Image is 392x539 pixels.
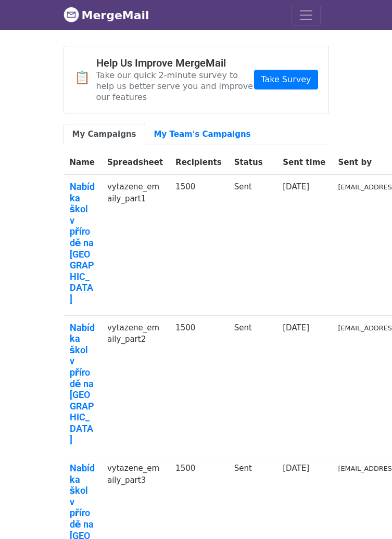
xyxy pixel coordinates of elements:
[101,175,169,316] td: vytazene_emaily_part1
[283,464,309,473] a: [DATE]
[228,315,277,456] td: Sent
[145,124,260,145] a: My Team's Campaigns
[64,124,145,145] a: My Campaigns
[64,150,101,175] th: Name
[283,323,309,332] a: [DATE]
[169,175,228,316] td: 1500
[96,70,255,102] p: Take our quick 2-minute survey to help us better serve you and improve our features
[292,5,321,25] button: Toggle navigation
[254,70,318,89] a: Take Survey
[74,70,96,85] span: 📋
[96,57,255,69] h4: Help Us Improve MergeMail
[169,315,228,456] td: 1500
[101,150,169,175] th: Spreadsheet
[169,150,228,175] th: Recipients
[101,315,169,456] td: vytazene_emaily_part2
[64,4,149,26] a: MergeMail
[228,175,277,316] td: Sent
[276,150,332,175] th: Sent time
[70,322,95,446] a: Nabídka škol v přírodě na [GEOGRAPHIC_DATA]
[70,181,95,305] a: Nabídka škol v přírodě na [GEOGRAPHIC_DATA]
[228,150,277,175] th: Status
[64,7,79,22] img: MergeMail logo
[283,182,309,191] a: [DATE]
